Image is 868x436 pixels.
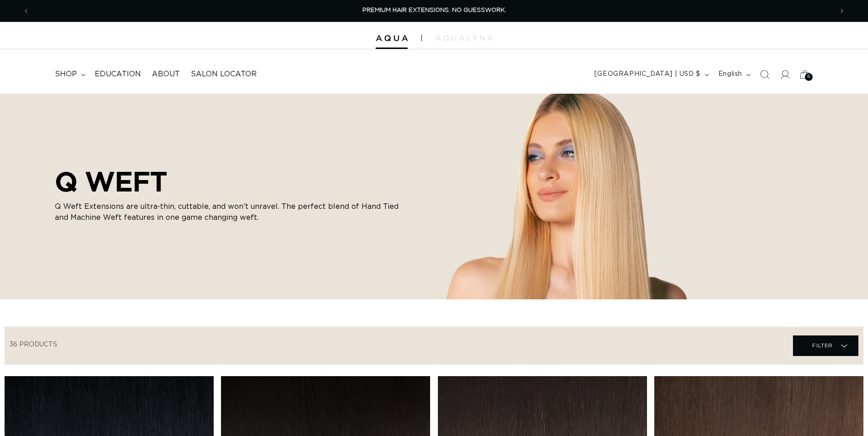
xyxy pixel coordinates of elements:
[436,35,493,41] img: aqualyna.com
[755,64,775,85] summary: Search
[95,69,141,79] span: Education
[49,64,89,85] summary: shop
[808,73,810,81] span: 6
[191,69,257,79] span: Salon Locator
[812,337,833,354] span: Filter
[89,64,146,85] a: Education
[16,2,36,20] button: Previous announcement
[152,69,180,79] span: About
[594,69,701,79] span: [GEOGRAPHIC_DATA] | USD $
[832,2,852,20] button: Next announcement
[55,165,403,197] h2: Q WEFT
[713,66,755,83] button: English
[376,35,408,42] img: Aqua Hair Extensions
[589,66,713,83] button: [GEOGRAPHIC_DATA] | USD $
[55,69,77,79] span: shop
[185,64,262,85] a: Salon Locator
[362,7,506,13] span: PREMIUM HAIR EXTENSIONS. NO GUESSWORK.
[146,64,185,85] a: About
[793,335,858,356] summary: Filter
[55,201,403,223] p: Q Weft Extensions are ultra-thin, cuttable, and won’t unravel. The perfect blend of Hand Tied and...
[718,69,742,79] span: English
[10,341,57,348] span: 36 products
